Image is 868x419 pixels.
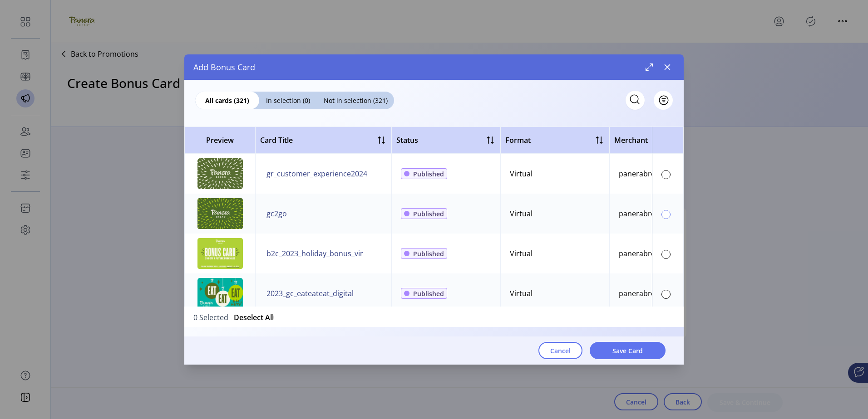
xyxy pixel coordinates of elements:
[654,91,673,110] button: Filter Button
[413,249,444,258] span: Published
[510,168,533,179] div: Virtual
[265,246,365,261] button: b2c_2023_holiday_bonus_vir
[317,96,394,105] span: Not in selection (321)
[614,135,648,146] span: Merchant
[266,208,287,219] span: gc2go
[266,168,367,179] span: gr_customer_experience2024
[612,346,643,356] span: Save Card
[197,238,243,269] img: preview
[265,286,355,301] button: 2023_gc_eateateat_digital
[197,278,243,309] img: preview
[510,248,533,259] div: Virtual
[195,92,259,109] div: All cards (321)
[265,206,289,221] button: gc2go
[642,60,656,74] button: Maximize
[619,288,664,299] div: panerabread
[413,169,444,179] span: Published
[413,289,444,298] span: Published
[193,61,255,73] span: Add Bonus Card
[197,158,243,189] img: preview
[619,248,664,259] div: panerabread
[538,342,582,359] button: Cancel
[619,168,664,179] div: panerabread
[197,198,243,229] img: preview
[266,288,354,299] span: 2023_gc_eateateat_digital
[505,135,531,146] span: Format
[550,346,571,356] span: Cancel
[195,96,259,105] span: All cards (321)
[259,96,317,105] span: In selection (0)
[396,135,418,146] div: Status
[193,312,228,322] span: 0 Selected
[266,248,363,259] span: b2c_2023_holiday_bonus_vir
[234,312,274,323] button: Deselect All
[510,208,533,219] div: Virtual
[413,209,444,219] span: Published
[317,92,394,109] div: Not in selection (321)
[619,208,664,219] div: panerabread
[259,92,317,109] div: In selection (0)
[189,135,251,146] span: Preview
[590,342,666,359] button: Save Card
[260,135,293,146] span: Card Title
[510,288,533,299] div: Virtual
[265,166,369,181] button: gr_customer_experience2024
